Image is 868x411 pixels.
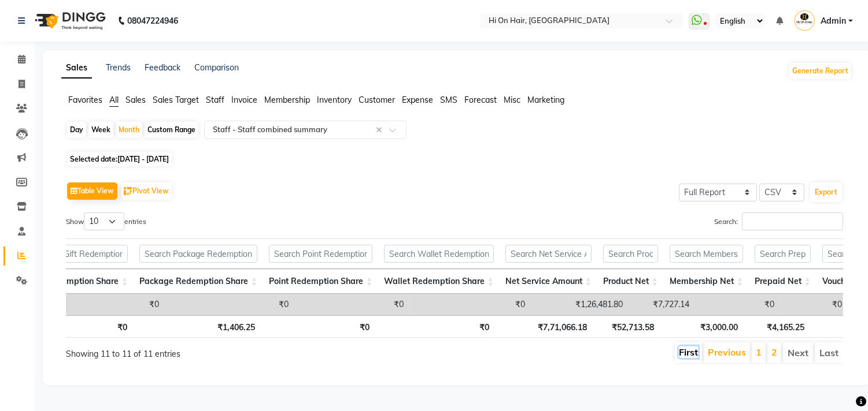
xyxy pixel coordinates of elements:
[56,294,165,315] td: ₹0
[359,95,395,105] span: Customer
[263,269,378,294] th: Point Redemption Share: activate to sort column ascending
[127,5,178,37] b: 08047224946
[402,95,433,105] span: Expense
[145,122,198,138] div: Custom Range
[810,182,842,202] button: Export
[66,212,146,230] label: Show entries
[679,346,698,358] a: First
[269,245,372,263] input: Search Point Redemption Share
[440,95,457,105] span: SMS
[134,269,263,294] th: Package Redemption Share: activate to sort column ascending
[795,10,815,31] img: Admin
[153,95,199,105] span: Sales Target
[384,245,494,263] input: Search Wallet Redemption Share
[660,315,744,338] th: ₹3,000.00
[504,95,520,105] span: Misc
[206,95,224,105] span: Staff
[67,182,117,200] button: Table View
[106,62,131,73] a: Trends
[30,245,128,263] input: Search Gift Redemption Share
[409,294,531,315] td: ₹0
[789,63,851,79] button: Generate Report
[121,182,172,200] button: Pivot View
[629,294,695,315] td: ₹7,727.14
[194,62,239,73] a: Comparison
[378,269,500,294] th: Wallet Redemption Share: activate to sort column ascending
[145,62,180,73] a: Feedback
[527,95,564,105] span: Marketing
[116,122,142,138] div: Month
[66,341,380,360] div: Showing 11 to 11 of 11 entries
[261,315,375,338] th: ₹0
[67,152,172,166] span: Selected date:
[117,155,169,163] span: [DATE] - [DATE]
[109,95,119,105] span: All
[695,294,780,315] td: ₹0
[125,95,146,105] span: Sales
[495,315,593,338] th: ₹7,71,066.18
[821,15,846,27] span: Admin
[603,245,658,263] input: Search Product Net
[756,346,762,358] a: 1
[670,245,743,263] input: Search Membership Net
[264,95,310,105] span: Membership
[61,58,92,79] a: Sales
[714,212,843,230] label: Search:
[84,212,124,230] select: Showentries
[294,294,409,315] td: ₹0
[231,95,257,105] span: Invoice
[593,315,660,338] th: ₹52,713.58
[24,315,133,338] th: ₹0
[317,95,352,105] span: Inventory
[505,245,592,263] input: Search Net Service Amount
[29,5,109,37] img: logo
[88,122,113,138] div: Week
[531,294,629,315] td: ₹1,26,481.80
[755,245,811,263] input: Search Prepaid Net
[375,315,495,338] th: ₹0
[749,269,817,294] th: Prepaid Net: activate to sort column ascending
[139,245,257,263] input: Search Package Redemption Share
[664,269,749,294] th: Membership Net: activate to sort column ascending
[133,315,261,338] th: ₹1,406.25
[464,95,497,105] span: Forecast
[500,269,597,294] th: Net Service Amount: activate to sort column ascending
[597,269,664,294] th: Product Net: activate to sort column ascending
[771,346,777,358] a: 2
[780,294,848,315] td: ₹0
[68,95,102,105] span: Favorites
[24,269,134,294] th: Gift Redemption Share: activate to sort column ascending
[124,187,132,196] img: pivot.png
[165,294,294,315] td: ₹0
[708,346,746,358] a: Previous
[744,315,810,338] th: ₹4,165.25
[67,122,86,138] div: Day
[742,212,843,230] input: Search:
[376,124,386,136] span: Clear all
